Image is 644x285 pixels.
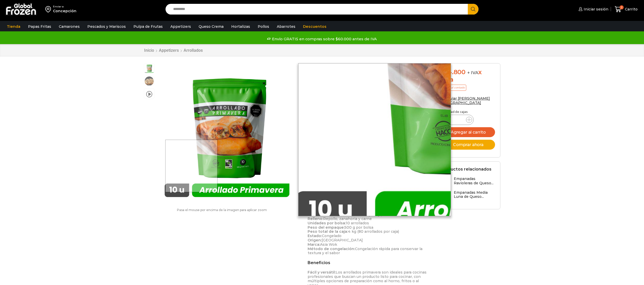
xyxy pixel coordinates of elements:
[159,48,179,53] a: Appetizers
[308,216,323,221] strong: Relleno:
[308,225,345,230] strong: Peso del empaque:
[25,22,54,31] a: Papas Fritas
[196,22,226,31] a: Queso Crema
[308,260,428,265] h2: Beneficios
[308,238,322,242] strong: Origen:
[468,4,478,15] button: Search button
[577,4,608,14] a: Iniciar sesión
[308,270,336,275] strong: Fácil y versátil:
[308,221,346,225] strong: Unidades por bolsa:
[56,22,82,31] a: Camarones
[441,167,491,172] h2: Productos relacionados
[582,7,608,12] span: Iniciar sesión
[274,22,298,31] a: Abarrotes
[168,22,194,31] a: Appetizers
[441,85,466,91] p: Precio al contado
[441,177,495,188] a: Empanadas Ravioleras de Queso...
[454,177,495,185] h3: Empanadas Ravioleras de Queso...
[308,242,320,247] strong: Marca:
[144,76,154,86] span: arrollado primavera
[620,5,624,9] span: 2
[613,3,639,15] a: 2 Carrito
[308,229,348,234] strong: Peso total de la caja:
[53,5,76,8] div: Enviar a
[229,22,253,31] a: Hortalizas
[441,96,490,105] a: Enviar [PERSON_NAME][GEOGRAPHIC_DATA]
[255,22,272,31] a: Pollos
[144,63,154,74] span: arrollado primavera
[467,70,478,75] span: + IVA
[441,140,495,150] button: Comprar ahora
[441,127,495,137] button: Agregar al carrito
[144,48,154,53] a: Inicio
[300,22,329,31] a: Descuentos
[144,208,300,212] p: Pasa el mouse por encima de la imagen para aplicar zoom
[53,8,76,14] div: Concepción
[441,110,495,114] p: Cantidad de cajas
[45,5,53,14] img: address-field-icon.svg
[441,68,465,76] bdi: 24.800
[441,190,495,201] a: Empanadas Media Luna de Queso...
[454,190,495,199] h3: Empanadas Media Luna de Queso...
[452,116,462,123] input: Product quantity
[144,48,203,53] nav: Breadcrumb
[308,247,355,251] strong: Método de congelación:
[131,22,165,31] a: Pulpa de Frutas
[624,7,638,12] span: Carrito
[183,48,203,53] a: Arrollados
[308,234,322,238] strong: Estado:
[85,22,128,31] a: Pescados y Mariscos
[4,22,23,31] a: Tienda
[308,212,428,255] p: Entre 48 y 52 g por unidad Repollo, zanahoria y carne 10 arrollados 500 g por bolsa 4 kg (80 arro...
[441,69,495,83] div: x caja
